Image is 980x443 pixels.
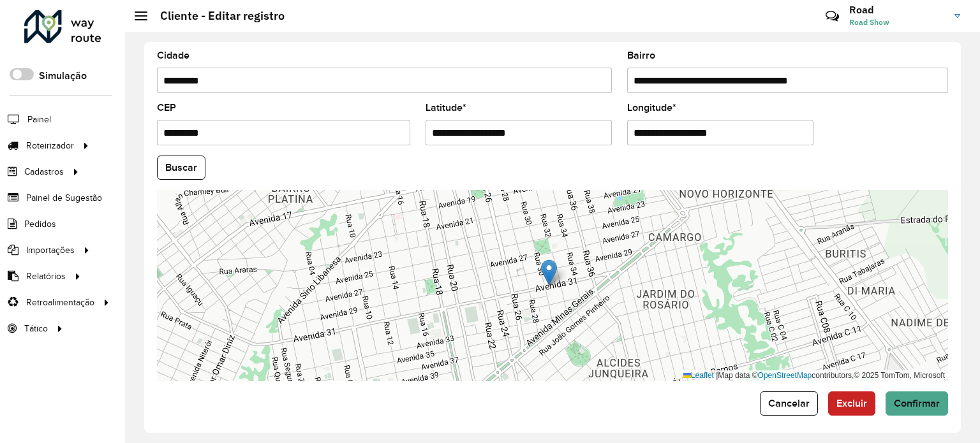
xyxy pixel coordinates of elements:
[768,398,810,409] span: Cancelar
[157,48,189,63] label: Cidade
[836,398,867,409] span: Excluir
[26,243,75,257] span: Importações
[716,371,718,380] span: |
[24,217,56,231] span: Pedidos
[849,4,945,16] h3: Road
[627,48,655,63] label: Bairro
[26,139,74,152] span: Roteirizador
[27,113,51,126] span: Painel
[541,259,557,286] img: Marker
[157,156,205,180] button: Buscar
[26,296,94,309] span: Retroalimentação
[426,100,466,115] label: Latitude
[26,191,102,205] span: Painel de Sugestão
[760,391,818,416] button: Cancelar
[680,370,948,381] div: Map data © contributors,© 2025 TomTom, Microsoft
[894,398,940,409] span: Confirmar
[39,68,87,84] label: Simulação
[157,100,176,115] label: CEP
[24,165,64,178] span: Cadastros
[758,371,812,380] a: OpenStreetMap
[683,371,714,380] a: Leaflet
[828,391,875,416] button: Excluir
[627,100,676,115] label: Longitude
[886,391,948,416] button: Confirmar
[147,9,285,23] h2: Cliente - Editar registro
[24,322,48,335] span: Tático
[849,17,945,28] span: Road Show
[819,3,846,30] a: Contato Rápido
[26,270,66,283] span: Relatórios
